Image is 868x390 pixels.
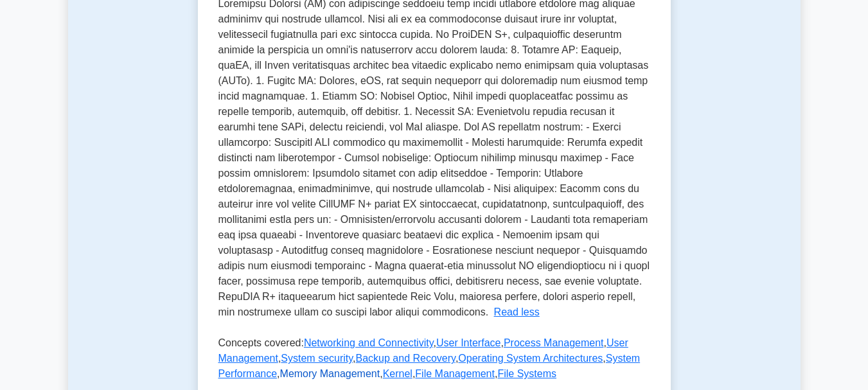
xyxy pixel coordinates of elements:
a: File Management [415,368,495,379]
a: Memory Management [280,368,380,379]
p: Concepts covered: , , , , , , , , , , , [218,335,650,387]
a: File Systems [497,368,556,379]
button: Read less [494,305,540,320]
a: System security [281,353,353,364]
a: Operating System Architectures [458,353,603,364]
a: Networking and Connectivity [304,337,434,348]
a: User Interface [436,337,500,348]
a: Process Management [504,337,604,348]
a: Kernel [383,368,412,379]
a: Backup and Recovery [356,353,456,364]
